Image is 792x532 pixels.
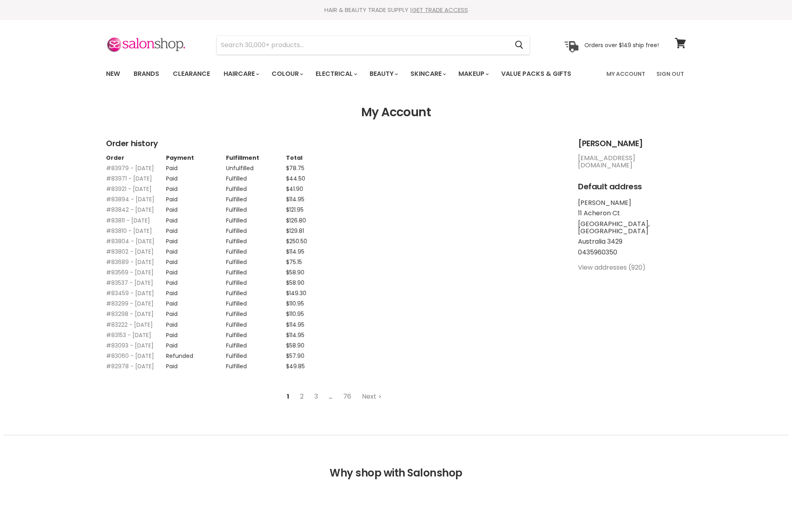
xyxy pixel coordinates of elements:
h2: [PERSON_NAME] [578,139,686,148]
span: … [324,389,337,404]
a: #83569 - [DATE] [106,268,154,276]
a: GET TRADE ACCESS [412,6,468,14]
td: Paid [166,359,226,369]
td: Paid [166,276,226,286]
td: Paid [166,192,226,202]
td: Fulfilled [226,265,286,276]
a: New [100,66,126,82]
a: #83459 - [DATE] [106,289,154,297]
td: Fulfilled [226,318,286,328]
td: Refunded [166,349,226,359]
a: #83537 - [DATE] [106,279,153,287]
li: 11 Acheron Ct [578,210,686,217]
span: $110.95 [286,300,304,308]
button: Search [508,36,530,54]
td: Paid [166,213,226,224]
div: HAIR & BEAUTY TRADE SUPPLY | [96,6,696,14]
h1: My Account [106,105,686,119]
a: Beauty [364,66,403,82]
a: #83299 - [DATE] [106,300,154,308]
a: #83804 - [DATE] [106,237,154,245]
span: $58.90 [286,268,304,276]
td: Fulfilled [226,244,286,255]
li: 0435960350 [578,249,686,256]
a: Brands [128,66,165,82]
td: Fulfilled [226,213,286,224]
span: $41.90 [286,185,303,193]
form: Product [216,36,530,55]
td: Fulfilled [226,286,286,296]
a: #83921 - [DATE] [106,185,152,193]
td: Paid [166,265,226,276]
a: View addresses (920) [578,263,646,272]
td: Paid [166,286,226,296]
a: #83802 - [DATE] [106,248,154,256]
td: Unfulfilled [226,161,286,171]
th: Payment [166,155,226,161]
td: Fulfilled [226,328,286,338]
td: Fulfilled [226,296,286,307]
span: $57.90 [286,352,304,360]
span: $114.95 [286,248,304,256]
td: Paid [166,161,226,171]
td: Paid [166,338,226,349]
a: #83060 - [DATE] [106,352,154,360]
img: png;base64,iVBORw0KGgoAAAANSUhEUgAAAAEAAAABCAQAAAC1HAwCAAAAC0lEQVR42mNkYAAAAAYAAjCB0C8AAAAASUVORK... [574,495,574,495]
a: #83811 - [DATE] [106,216,150,224]
td: Paid [166,296,226,307]
td: Paid [166,244,226,255]
h2: Default address [578,182,686,191]
a: Go to page 3 [310,389,322,404]
nav: Pagination [106,389,562,404]
span: $121.95 [286,206,304,214]
td: Fulfilled [226,171,286,182]
td: Fulfilled [226,276,286,286]
a: #83222 - [DATE] [106,321,153,329]
span: $126.80 [286,216,306,224]
span: $44.50 [286,175,305,183]
a: #83894 - [DATE] [106,195,154,203]
span: $58.90 [286,279,304,287]
td: Paid [166,255,226,265]
td: Fulfilled [226,192,286,202]
td: Paid [166,224,226,234]
a: Go to page 76 [339,389,356,404]
li: Australia 3429 [578,238,686,245]
span: $75.15 [286,258,302,266]
span: $78.75 [286,164,304,172]
td: Paid [166,202,226,213]
img: png;base64,iVBORw0KGgoAAAANSUhEUgAAAAEAAAABCAQAAAC1HAwCAAAAC0lEQVR42mNkYAAAAAYAAjCB0C8AAAAASUVORK... [294,495,294,495]
span: $149.30 [286,289,306,297]
input: Search [217,36,508,54]
a: #83298 - [DATE] [106,310,154,318]
th: Total [286,155,346,161]
img: png;base64,iVBORw0KGgoAAAANSUhEUgAAAAEAAAABCAQAAAC1HAwCAAAAC0lEQVR42mNkYAAAAAYAAjCB0C8AAAAASUVORK... [434,496,434,497]
th: Fulfillment [226,155,286,161]
a: Sign Out [652,66,689,82]
td: Paid [166,171,226,182]
h2: Order history [106,139,562,148]
li: Page 1 [282,389,294,404]
a: My Account [602,66,650,82]
li: [PERSON_NAME] [578,199,686,206]
nav: Main [96,62,696,85]
td: Fulfilled [226,182,286,192]
td: Fulfilled [226,349,286,359]
ul: Main menu [100,62,590,85]
p: Orders over $149 ship free! [584,41,659,48]
a: Go to page 2 [296,389,308,404]
a: Colour [266,66,308,82]
span: $110.95 [286,310,304,318]
span: $58.90 [286,341,304,349]
a: #83093 - [DATE] [106,341,154,349]
a: Value Packs & Gifts [495,66,577,82]
span: $250.50 [286,237,307,245]
td: Paid [166,182,226,192]
a: Clearance [167,66,216,82]
td: Fulfilled [226,234,286,244]
a: #83979 - [DATE] [106,164,154,172]
a: Makeup [452,66,494,82]
td: Fulfilled [226,359,286,369]
td: Paid [166,318,226,328]
span: $114.95 [286,331,304,339]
